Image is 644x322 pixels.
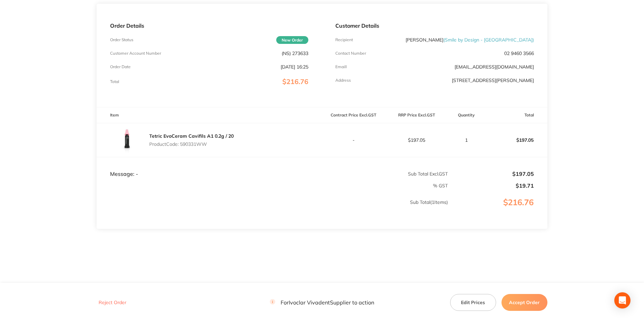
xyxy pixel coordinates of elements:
p: $216.76 [448,198,547,221]
p: Order Details [110,23,308,29]
div: Open Intercom Messenger [614,292,630,308]
p: $197.05 [448,171,534,177]
p: (NS) 273633 [282,51,308,56]
button: Edit Prices [450,294,496,311]
img: cGc0MGlrcw [110,123,144,157]
th: Quantity [448,107,484,123]
th: Total [484,107,547,123]
p: [PERSON_NAME] [406,37,534,43]
p: Sub Total ( 1 Items) [97,199,448,218]
td: Message: - [97,157,322,177]
p: Product Code: 590331WW [149,141,234,147]
p: Customer Account Number [110,51,161,56]
p: Order Date [110,64,131,69]
p: - [322,137,385,143]
p: % GST [97,183,448,188]
p: For Ivoclar Vivadent Supplier to action [270,299,374,305]
a: Tetric EvoCeram Cavifils A1 0.2g / 20 [149,133,234,139]
p: $19.71 [448,183,534,189]
p: Contact Number [335,51,366,56]
p: [DATE] 16:25 [281,64,308,70]
a: [EMAIL_ADDRESS][DOMAIN_NAME] [455,64,534,70]
p: 02 9460 3566 [504,51,534,56]
button: Reject Order [97,299,128,305]
span: $216.76 [282,77,308,86]
button: Accept Order [501,294,547,311]
p: Order Status [110,37,133,42]
p: 1 [448,137,484,143]
span: ( Smile by Design - [GEOGRAPHIC_DATA] ) [443,37,534,43]
p: $197.05 [385,137,448,143]
th: RRP Price Excl. GST [385,107,448,123]
th: Contract Price Excl. GST [322,107,385,123]
p: [STREET_ADDRESS][PERSON_NAME] [452,78,534,83]
p: Sub Total Excl. GST [322,171,448,177]
p: $197.05 [485,132,547,148]
p: Address [335,78,351,83]
p: Recipient [335,37,353,42]
th: Item [97,107,322,123]
p: Emaill [335,64,347,69]
span: New Order [276,36,308,44]
p: Total [110,79,119,84]
p: Customer Details [335,23,534,29]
